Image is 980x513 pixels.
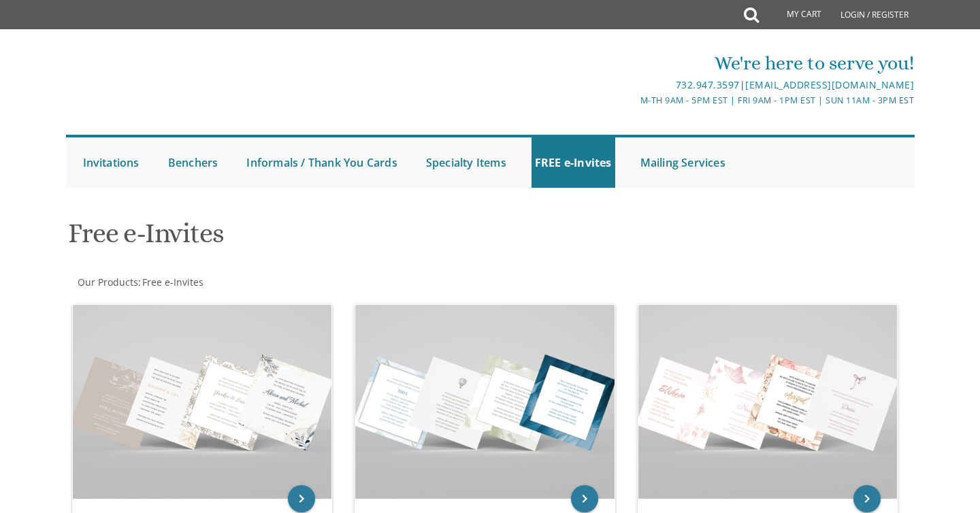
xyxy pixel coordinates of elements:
[532,137,615,188] a: FREE e-Invites
[141,276,203,288] a: Free e-Invites
[68,218,623,259] h1: Free e-Invites
[80,137,143,188] a: Invitations
[349,50,914,77] div: We're here to serve you!
[745,78,914,91] a: [EMAIL_ADDRESS][DOMAIN_NAME]
[757,1,831,29] a: My Cart
[571,485,598,512] a: keyboard_arrow_right
[853,485,881,512] a: keyboard_arrow_right
[349,93,914,107] div: M-Th 9am - 5pm EST | Fri 9am - 1pm EST | Sun 11am - 3pm EST
[637,137,729,188] a: Mailing Services
[66,276,491,289] div: :
[638,305,898,499] img: Kiddush Invitations
[76,276,138,288] a: Our Products
[676,78,740,91] a: 732.947.3597
[243,137,400,188] a: Informals / Thank You Cards
[423,137,510,188] a: Specialty Items
[73,305,332,499] img: Vort Invitations
[355,305,615,499] img: Bris Invitations
[142,276,203,288] span: Free e-Invites
[165,137,222,188] a: Benchers
[288,485,315,512] a: keyboard_arrow_right
[349,77,914,93] div: |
